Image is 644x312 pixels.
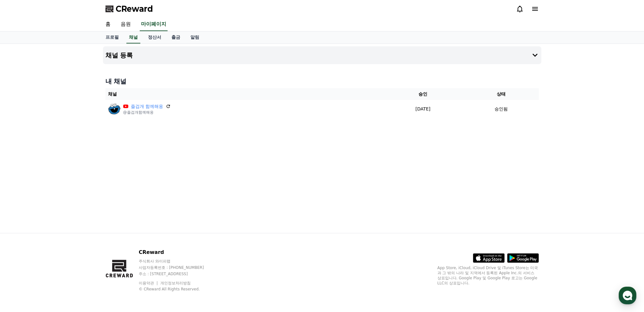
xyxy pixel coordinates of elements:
[123,110,171,115] p: @즐겁개함께해옹
[160,281,191,285] a: 개인정보처리방침
[139,271,216,276] p: 주소 : [STREET_ADDRESS]
[126,31,140,43] a: 채널
[494,106,508,112] p: 승인됨
[140,18,168,31] a: 마이페이지
[116,18,136,31] a: 음원
[105,4,153,14] a: CReward
[185,31,204,43] a: 알림
[139,281,159,285] a: 이용약관
[385,106,461,112] p: [DATE]
[166,31,185,43] a: 출금
[437,265,539,286] p: App Store, iCloud, iCloud Drive 및 iTunes Store는 미국과 그 밖의 나라 및 지역에서 등록된 Apple Inc.의 서비스 상표입니다. Goo...
[105,77,539,86] h4: 내 채널
[464,88,539,100] th: 상태
[131,103,163,110] a: 즐겁개 함께해옹
[116,4,153,14] span: CReward
[108,103,121,115] img: 즐겁개 함께해옹
[143,31,166,43] a: 정산서
[139,265,216,270] p: 사업자등록번호 : [PHONE_NUMBER]
[139,259,216,264] p: 주식회사 와이피랩
[105,88,382,100] th: 채널
[382,88,464,100] th: 승인
[100,18,116,31] a: 홈
[103,46,541,64] button: 채널 등록
[139,287,216,292] p: © CReward All Rights Reserved.
[100,31,124,43] a: 프로필
[139,249,216,256] p: CReward
[105,52,133,59] h4: 채널 등록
